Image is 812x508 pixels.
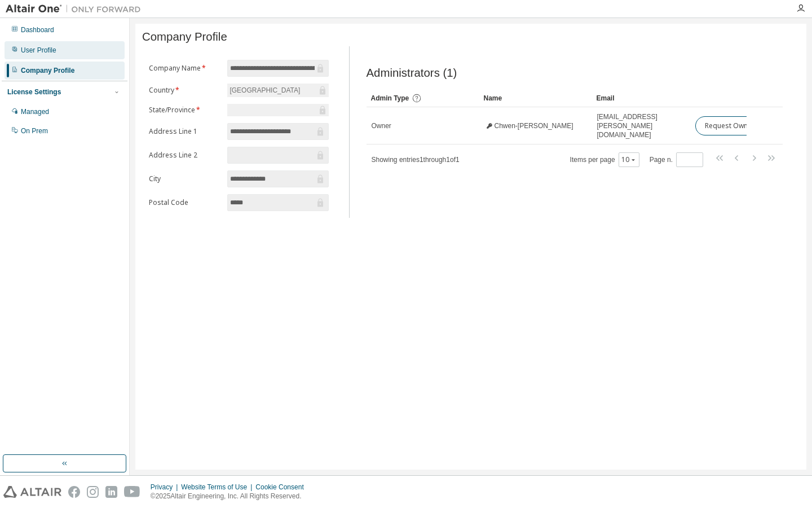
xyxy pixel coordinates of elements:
span: Items per page [570,152,639,167]
span: Owner [372,121,391,130]
div: Website Terms of Use [181,483,255,492]
div: Cookie Consent [255,483,310,492]
span: Page n. [650,152,703,167]
span: [EMAIL_ADDRESS][PERSON_NAME][DOMAIN_NAME] [597,112,686,139]
div: On Prem [21,126,48,135]
label: Company Name [149,64,220,73]
span: Showing entries 1 through 1 of 1 [372,156,460,164]
button: Request Owner Change [695,116,791,135]
span: Administrators (1) [367,67,457,80]
img: instagram.svg [87,486,99,498]
label: State/Province [149,106,220,115]
div: Company Profile [21,66,74,75]
label: Address Line 2 [149,151,220,160]
img: Altair One [6,3,147,15]
div: Name [484,89,588,107]
label: Address Line 1 [149,127,220,136]
img: altair_logo.svg [3,486,61,498]
span: Company Profile [142,30,227,43]
img: linkedin.svg [105,486,117,498]
div: Dashboard [21,25,54,34]
span: Admin Type [371,94,409,102]
span: Chwen-[PERSON_NAME] [495,121,573,130]
label: City [149,174,220,183]
img: youtube.svg [124,486,140,498]
div: License Settings [7,87,61,97]
div: User Profile [21,46,56,55]
div: [GEOGRAPHIC_DATA] [228,84,302,97]
p: © 2025 Altair Engineering, Inc. All Rights Reserved. [151,492,311,501]
button: 10 [621,155,637,164]
div: Privacy [151,483,181,492]
label: Country [149,86,220,95]
div: [GEOGRAPHIC_DATA] [227,84,328,97]
img: facebook.svg [68,486,80,498]
div: Email [597,89,686,107]
div: Managed [21,107,49,116]
label: Postal Code [149,198,220,207]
